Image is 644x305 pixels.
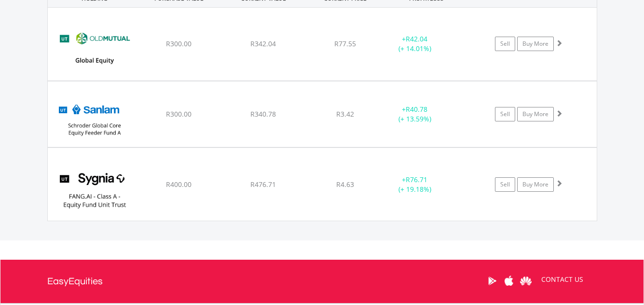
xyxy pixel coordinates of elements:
[406,34,427,43] span: R42.04
[484,266,501,296] a: Google Play
[47,260,103,303] a: EasyEquities
[250,39,276,48] span: R342.04
[53,20,136,78] img: UT.ZA.OMGB1.png
[517,107,554,121] a: Buy More
[379,105,452,124] div: + (+ 13.59%)
[534,266,590,293] a: CONTACT US
[334,39,356,48] span: R77.55
[53,160,136,218] img: UT.ZA.SYFCLA.png
[406,175,427,184] span: R76.71
[495,177,515,192] a: Sell
[53,93,136,145] img: UT.ZA.ABFFCA.png
[495,37,515,51] a: Sell
[250,180,276,189] span: R476.71
[379,34,452,53] div: + (+ 14.01%)
[166,39,192,48] span: R300.00
[495,107,515,121] a: Sell
[379,175,452,194] div: + (+ 19.18%)
[517,177,554,192] a: Buy More
[517,37,554,51] a: Buy More
[166,109,192,119] span: R300.00
[406,105,427,114] span: R40.78
[518,266,534,296] a: Huawei
[501,266,518,296] a: Apple
[166,180,192,189] span: R400.00
[250,109,276,119] span: R340.78
[336,109,354,119] span: R3.42
[336,180,354,189] span: R4.63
